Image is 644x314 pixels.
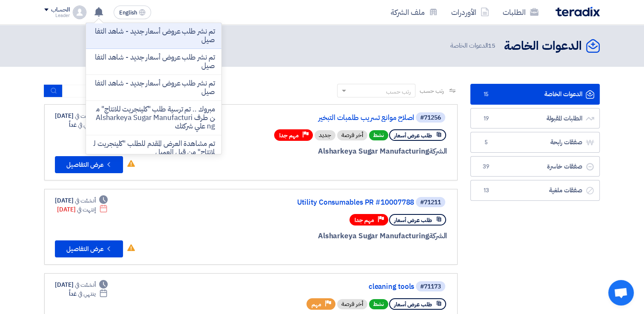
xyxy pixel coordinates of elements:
a: Open chat [608,280,634,305]
div: Alsharkeya Sugar Manufacturing [242,231,447,242]
div: [DATE] [55,196,108,205]
span: أنشئت في [75,280,95,289]
span: أنشئت في [75,196,95,205]
span: نشط [369,130,388,140]
div: #71173 [420,284,441,290]
a: cleaning tools [244,283,414,291]
a: الطلبات المقبولة19 [470,108,600,129]
span: الدعوات الخاصة [450,41,497,51]
a: الطلبات [496,2,545,22]
a: الأوردرات [444,2,496,22]
span: إنتهت في [77,205,95,214]
a: اصلاح موانع تسريب طلمبات التبخير [244,114,414,122]
span: 19 [481,114,491,123]
p: تم نشر طلب عروض أسعار جديد - شاهد التفاصيل [93,27,215,44]
span: مهم [312,300,321,308]
span: 15 [488,41,495,50]
span: 15 [481,90,491,99]
p: تم نشر طلب عروض أسعار جديد - شاهد التفاصيل [93,53,215,70]
div: أخر فرصة [337,130,367,140]
div: [DATE] [57,205,108,214]
span: مهم جدا [355,216,374,224]
div: الحساب [51,6,69,14]
span: طلب عرض أسعار [394,300,432,308]
div: غداً [69,120,108,129]
span: أنشئت في [75,111,95,120]
div: #71256 [420,115,441,121]
p: مبروك .. تم ترسية طلب "كلينجريت للانتاج" من طرف Alsharkeya Sugar Manufacturing علي شركتك [93,105,215,131]
a: ملف الشركة [384,2,444,22]
div: [DATE] [55,111,108,120]
span: طلب عرض أسعار [394,131,432,140]
a: صفقات ملغية13 [470,180,600,201]
span: رتب حسب [420,86,444,95]
span: 5 [481,138,491,147]
span: الشركة [429,231,447,241]
h2: الدعوات الخاصة [504,38,582,54]
span: 13 [481,186,491,195]
div: جديد [315,130,335,140]
span: 39 [481,163,491,171]
img: profile_test.png [73,6,86,19]
img: Teradix logo [555,7,600,17]
button: عرض التفاصيل [55,156,123,173]
a: الدعوات الخاصة15 [470,84,600,105]
span: نشط [369,299,388,309]
div: [DATE] [55,280,108,289]
span: الشركة [429,146,447,157]
button: English [114,6,151,19]
p: تم مشاهدة العرض المقدم للطلب "كلينجريت للانتاج" من قبل العميل [93,140,215,157]
input: ابحث بعنوان أو رقم الطلب [63,85,182,97]
div: #71211 [420,200,441,206]
span: ينتهي في [78,289,95,298]
div: Alsharkeya Sugar Manufacturing [242,146,447,157]
button: عرض التفاصيل [55,240,123,257]
div: Leader [44,13,69,18]
span: مهم جدا [279,131,299,140]
div: غداً [69,289,108,298]
p: تم نشر طلب عروض أسعار جديد - شاهد التفاصيل [93,79,215,96]
div: أخر فرصة [337,299,367,309]
a: صفقات خاسرة39 [470,156,600,177]
span: ينتهي في [78,120,95,129]
a: Utility Consumables PR #10007788 [244,199,414,206]
span: English [119,10,137,16]
a: صفقات رابحة5 [470,132,600,153]
div: رتب حسب [386,87,411,96]
span: طلب عرض أسعار [394,216,432,224]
